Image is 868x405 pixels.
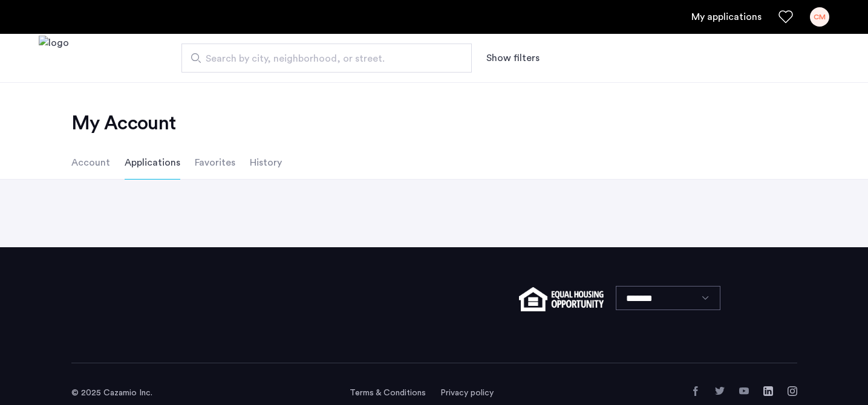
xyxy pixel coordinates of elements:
[350,387,426,399] a: Terms and conditions
[763,386,773,396] a: LinkedIn
[125,146,180,180] li: Applications
[519,287,603,311] img: equal-housing.png
[39,36,69,81] img: logo
[486,51,540,65] button: Show or hide filters
[71,111,797,135] h2: My Account
[616,286,720,310] select: Language select
[71,389,152,397] span: © 2025 Cazamio Inc.
[691,10,762,24] a: My application
[71,146,110,180] li: Account
[440,387,494,399] a: Privacy policy
[39,36,69,81] a: Cazamio logo
[691,386,700,396] a: Facebook
[250,146,282,180] li: History
[788,386,797,396] a: Instagram
[181,44,472,73] input: Apartment Search
[715,386,725,396] a: Twitter
[195,146,235,180] li: Favorites
[778,10,793,24] a: Favorites
[810,7,829,27] div: CM
[206,51,438,66] span: Search by city, neighborhood, or street.
[739,386,749,396] a: YouTube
